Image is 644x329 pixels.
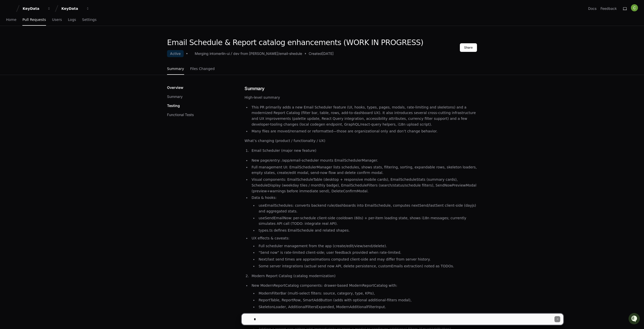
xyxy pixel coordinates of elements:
[5,20,92,28] div: Welcome
[82,14,96,26] a: Settings
[257,290,477,296] li: ModernFilterBar (multi-select filters: source, category, type, KPIs),
[600,6,617,11] button: Feedback
[257,228,477,233] li: types.ts defines EmailSchedule and related shapes.
[257,257,477,262] li: Next/last send times are approximations computed client-side and may differ from server history.
[250,177,477,194] li: Visual components: EmailScheduleTable (desktop + responsive mobile cards), EmailScheduleStats (su...
[82,18,96,21] span: Settings
[250,273,477,279] li: Modern Report Catalog (catalog modernization)
[167,112,194,117] button: Functional Tests
[257,215,477,227] li: useSendEmailNow: per-schedule client-side cooldown (60s) + per-item loading state, shows i18n mes...
[86,39,92,45] button: Start new chat
[167,50,184,57] div: Active
[167,67,184,70] span: Summary
[167,38,423,47] h1: Email Schedule & Report catalog enhancements (WORK IN PROGRESS)
[257,250,477,255] li: "Send now" is rate-limited client-side; user feedback provided when rate-limited.
[52,18,62,21] span: Users
[628,312,641,326] iframe: Open customer support
[167,85,183,90] p: Overview
[257,304,477,310] li: SkeletonLoader, AdditionalFiltersExpanded, ModernAdditionalFilterInput.
[35,53,61,57] a: Powered byPylon
[6,14,16,26] a: Home
[250,104,477,127] li: This PR primarily adds a new Email Scheduler feature (UI, hooks, types, pages, modals, rate-limit...
[250,195,477,233] li: Data & hooks:
[216,51,230,56] div: merlin-ui
[250,148,477,154] li: Email Scheduler (major new feature)
[5,5,15,15] img: PlayerZero
[250,283,477,310] li: New ModernReportCatalog components: drawer-based ModernReportCatalog with:
[5,38,14,47] img: 1756235613930-3d25f9e4-fa56-45dd-b3ad-e072dfbd1548
[245,138,477,144] p: What’s changing (product / functionality / UX)
[68,14,76,26] a: Logs
[245,85,477,92] h1: Summary
[322,51,334,56] span: [DATE]
[23,6,44,11] div: KeyData
[68,18,76,21] span: Logs
[250,158,477,163] li: New page/entry: /app/email-scheduler mounts EmailSchedulerManager.
[233,51,302,56] div: dev from [PERSON_NAME]/email-shedule
[22,18,46,21] span: Pull Requests
[257,203,477,214] li: useEmailSchedules: converts backend rule/dashboards into EmailSchedule , computes nextSend/lastSe...
[52,14,62,26] a: Users
[257,263,477,269] li: Some server integrations (actual send now API, delete persistence, customEmails extraction) noted...
[257,297,477,303] li: ReportTable, ReportRow, SmartAddButton (adds with optional additional-filters modal),
[22,14,46,26] a: Pull Requests
[460,43,477,52] button: Share
[631,4,638,11] img: ACg8ocIMhgArYgx6ZSQUNXU5thzs6UsPf9rb_9nFAWwzqr8JC4dkNA=s96-c
[250,235,477,269] li: UX effects & caveats:
[59,4,92,13] button: KeyData
[245,95,477,100] p: High-level summary
[588,6,596,11] a: Docs
[250,128,477,134] li: Many files are moved/renamed or reformatted—those are organizational only and don’t change behavior.
[167,94,183,99] button: Summary
[50,53,61,57] span: Pylon
[195,51,216,56] div: Merging into
[309,51,322,56] span: Created
[257,243,477,249] li: Full scheduler management from the app (create/edit/view/send/delete).
[250,164,477,176] li: Full management UI: EmailSchedulerManager lists schedules, shows stats, filtering, sorting, expan...
[61,6,83,11] div: KeyData
[167,103,180,108] p: Testing
[6,18,16,21] span: Home
[17,43,73,47] div: We're offline, but we'll be back soon!
[190,67,215,70] span: Files Changed
[17,38,83,43] div: Start new chat
[21,4,53,13] button: KeyData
